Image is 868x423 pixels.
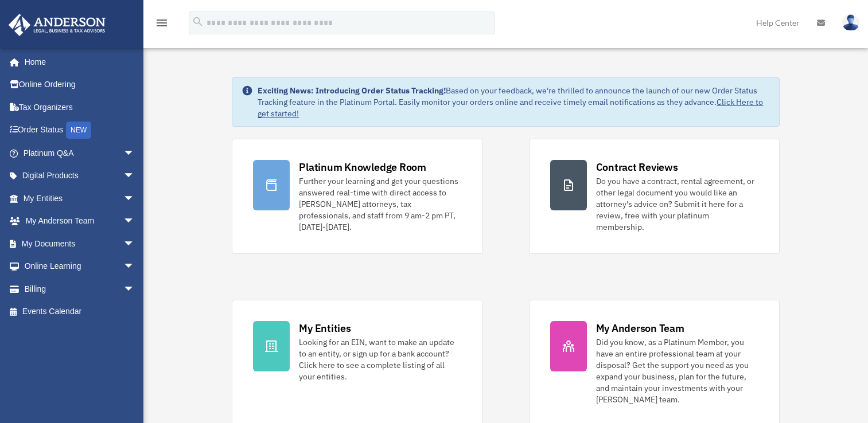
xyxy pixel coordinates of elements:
[155,20,169,30] a: menu
[299,175,461,233] div: Further your learning and get your questions answered real-time with direct access to [PERSON_NAM...
[8,210,152,233] a: My Anderson Teamarrow_drop_down
[123,232,146,256] span: arrow_drop_down
[155,16,169,30] i: menu
[8,232,152,255] a: My Documentsarrow_drop_down
[529,139,780,254] a: Contract Reviews Do you have a contract, rental agreement, or other legal document you would like...
[596,336,758,405] div: Did you know, as a Platinum Member, you have an entire professional team at your disposal? Get th...
[5,14,109,36] img: Anderson Advisors Platinum Portal
[8,50,146,73] a: Home
[123,210,146,233] span: arrow_drop_down
[258,85,446,96] strong: Exciting News: Introducing Order Status Tracking!
[842,14,859,31] img: User Pic
[8,300,152,323] a: Events Calendar
[232,139,482,254] a: Platinum Knowledge Room Further your learning and get your questions answered real-time with dire...
[123,164,146,188] span: arrow_drop_down
[299,321,351,335] div: My Entities
[299,160,426,174] div: Platinum Knowledge Room
[192,15,204,28] i: search
[123,187,146,210] span: arrow_drop_down
[123,255,146,279] span: arrow_drop_down
[8,255,152,278] a: Online Learningarrow_drop_down
[299,336,461,382] div: Looking for an EIN, want to make an update to an entity, or sign up for a bank account? Click her...
[8,142,152,164] a: Platinum Q&Aarrow_drop_down
[8,277,152,300] a: Billingarrow_drop_down
[8,187,152,210] a: My Entitiesarrow_drop_down
[8,96,152,119] a: Tax Organizers
[123,142,146,165] span: arrow_drop_down
[123,277,146,301] span: arrow_drop_down
[66,122,91,139] div: NEW
[8,164,152,187] a: Digital Productsarrow_drop_down
[8,73,152,96] a: Online Ordering
[258,97,763,119] a: Click Here to get started!
[258,85,769,119] div: Based on your feedback, we're thrilled to announce the launch of our new Order Status Tracking fe...
[596,160,678,174] div: Contract Reviews
[596,321,684,335] div: My Anderson Team
[8,119,152,142] a: Order StatusNEW
[596,175,758,233] div: Do you have a contract, rental agreement, or other legal document you would like an attorney's ad...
